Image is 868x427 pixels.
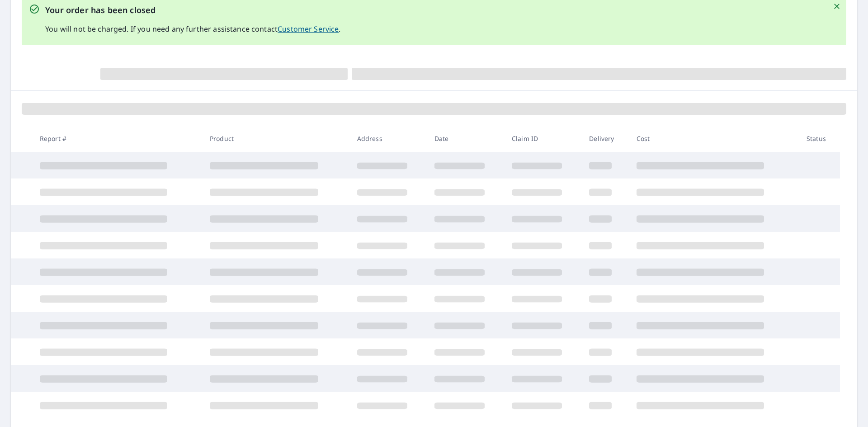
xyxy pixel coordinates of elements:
th: Cost [629,125,799,152]
a: Customer Service [278,24,339,34]
th: Address [350,125,427,152]
th: Delivery [582,125,629,152]
button: Close [831,0,843,12]
th: Report # [33,125,203,152]
th: Date [427,125,505,152]
p: You will not be charged. If you need any further assistance contact . [45,23,341,34]
th: Claim ID [505,125,582,152]
p: Your order has been closed [45,4,341,16]
th: Status [799,125,840,152]
th: Product [203,125,350,152]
